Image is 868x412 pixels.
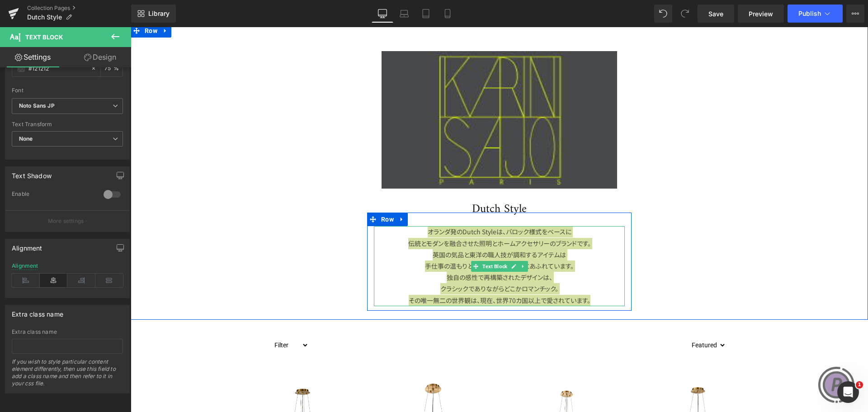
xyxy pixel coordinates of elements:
[243,256,494,267] p: クラシックでありながらどこかロマンチック。
[12,190,94,200] div: Enable
[856,381,863,388] span: 1
[27,5,131,12] a: Collection Pages
[101,61,123,76] div: %
[148,9,170,18] span: Library
[12,87,123,94] div: Font
[28,63,86,73] input: Color
[738,5,784,23] a: Preview
[243,268,494,279] p: その唯一無二の世界観は、現在、世界70カ国以上で愛されています。
[12,167,52,180] div: Text Shadow
[104,180,633,185] h1: Dutch Style
[19,135,33,142] b: None
[788,5,843,23] button: Publish
[19,102,55,110] i: Noto Sans JP
[12,239,42,252] div: Alignment
[12,358,123,393] div: If you wish to style particular content element differently, then use this field to add a class n...
[437,5,458,23] a: Mobile
[243,199,494,210] p: オランダ発のDutch Styleは、バロック様式をベースに
[12,121,123,128] div: Text Transform
[265,185,277,199] a: Expand / Collapse
[25,33,63,41] span: Text Block
[393,5,415,23] a: Laptop
[798,10,821,17] span: Publish
[67,47,133,67] a: Design
[837,381,859,403] iframe: Intercom live chat
[27,14,62,21] span: Dutch Style
[248,185,265,199] span: Row
[5,210,129,232] button: More settings
[372,5,393,23] a: Desktop
[415,5,437,23] a: Tablet
[846,5,864,23] button: More
[388,234,397,245] a: Expand / Collapse
[12,305,63,318] div: Extra class name
[131,5,176,23] a: New Library
[243,245,494,256] p: 独自の感性で再構築されたデザインは、
[243,233,494,245] p: 手仕事の温もりと、洗練された美しさにあふれています。
[708,9,723,19] span: Save
[350,234,378,245] span: Text Block
[243,222,494,233] p: 英国の気品と東洋の職人技が調和するアイテムは
[243,211,494,222] p: 伝統とモダンを融合させた照明とホームアクセサリーのブランドです。
[749,9,773,19] span: Preview
[676,5,694,23] button: Redo
[12,329,123,335] div: Extra class name
[654,5,672,23] button: Undo
[48,217,84,225] p: More settings
[12,263,38,269] div: Alignment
